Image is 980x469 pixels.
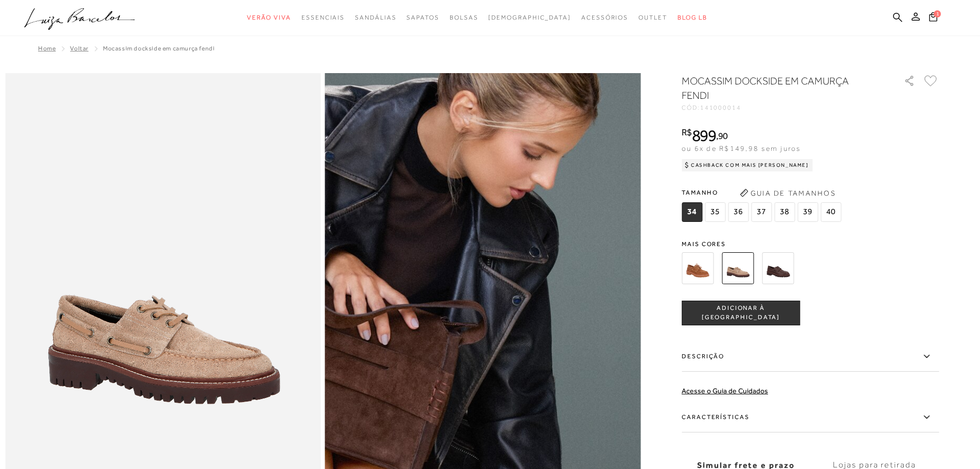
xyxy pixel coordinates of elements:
a: noSubCategoriesText [488,8,571,27]
span: 38 [774,202,795,222]
div: Cashback com Mais [PERSON_NAME] [682,159,813,171]
span: MOCASSIM DOCKSIDE EM CAMURÇA FENDI [103,45,215,52]
a: BLOG LB [678,8,707,27]
span: 36 [728,202,749,222]
div: CÓD: [682,105,887,111]
span: 35 [705,202,725,222]
h1: MOCASSIM DOCKSIDE EM CAMURÇA FENDI [682,74,875,102]
label: Descrição [682,342,939,372]
span: 899 [692,126,716,145]
span: Outlet [638,14,667,21]
a: noSubCategoriesText [355,8,396,27]
span: Tamanho [682,185,844,200]
a: Home [38,45,56,52]
i: R$ [682,128,692,137]
span: Bolsas [450,14,478,21]
span: 90 [718,130,728,141]
a: noSubCategoriesText [450,8,478,27]
a: noSubCategoriesText [638,8,667,27]
span: BLOG LB [678,14,707,21]
span: 34 [682,202,702,222]
span: ou 6x de R$149,98 sem juros [682,144,800,152]
span: ADICIONAR À [GEOGRAPHIC_DATA] [682,304,799,322]
span: 1 [934,10,941,18]
span: Acessórios [581,14,628,21]
span: [DEMOGRAPHIC_DATA] [488,14,571,21]
span: 39 [797,202,818,222]
img: MOCASSIM DOCKSIDE EM COURO CAFÉ [762,252,794,284]
a: noSubCategoriesText [301,8,345,27]
a: Voltar [70,45,88,52]
span: Sapatos [406,14,439,21]
span: 40 [821,202,841,222]
a: Acesse o Guia de Cuidados [682,387,768,395]
button: 1 [926,11,940,25]
img: MOCASSIM DOCKSIDE EM CAMURÇA CARAMELO COM SOLADO TRATORADO [682,252,714,284]
span: Verão Viva [247,14,291,21]
span: 37 [751,202,772,222]
i: , [716,131,728,141]
label: Características [682,403,939,432]
span: 141000014 [700,104,741,111]
a: noSubCategoriesText [406,8,439,27]
button: Guia de Tamanhos [736,185,839,201]
a: noSubCategoriesText [581,8,628,27]
span: Sandálias [355,14,396,21]
span: Essenciais [301,14,345,21]
img: MOCASSIM DOCKSIDE EM CAMURÇA FENDI [722,252,754,284]
a: noSubCategoriesText [247,8,291,27]
button: ADICIONAR À [GEOGRAPHIC_DATA] [682,301,800,325]
span: Mais cores [682,241,939,247]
